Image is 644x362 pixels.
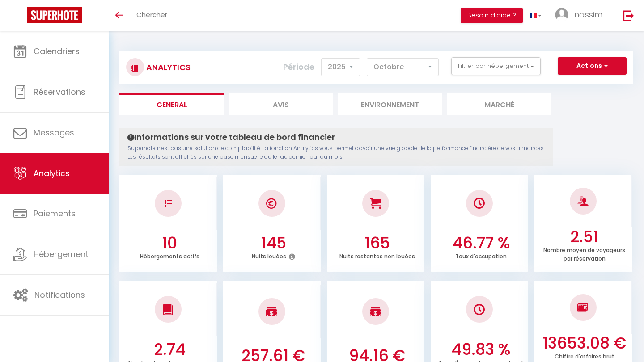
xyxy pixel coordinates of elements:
[34,127,74,138] span: Messages
[34,86,85,97] span: Réservations
[436,340,526,359] h3: 49.83 %
[229,93,333,115] li: Avis
[127,132,545,142] h4: Informations sur votre tableau de bord financier
[144,57,191,77] h3: Analytics
[136,10,167,19] span: Chercher
[140,251,199,260] p: Hébergements actifs
[124,234,215,253] h3: 10
[455,251,507,260] p: Taux d'occupation
[451,57,541,75] button: Filtrer par hébergement
[34,289,85,300] span: Notifications
[539,334,630,353] h3: 13653.08 €
[34,46,80,57] span: Calendriers
[474,304,485,315] img: NO IMAGE
[228,234,318,253] h3: 145
[34,168,70,179] span: Analytics
[447,93,551,115] li: Marché
[543,244,625,262] p: Nombre moyen de voyageurs par réservation
[539,227,630,246] h3: 2.51
[27,7,82,23] img: Super Booking
[332,234,422,253] h3: 165
[555,8,568,21] img: ...
[574,9,602,20] span: nassim
[338,93,442,115] li: Environnement
[577,302,589,313] img: NO IMAGE
[339,251,415,260] p: Nuits restantes non louées
[558,57,627,75] button: Actions
[34,248,89,260] span: Hébergement
[436,234,526,253] h3: 46.77 %
[127,144,545,161] p: Superhote n'est pas une solution de comptabilité. La fonction Analytics vous permet d'avoir une v...
[124,340,215,359] h3: 2.74
[283,57,314,77] label: Période
[461,8,523,23] button: Besoin d'aide ?
[165,200,172,207] img: NO IMAGE
[252,251,286,260] p: Nuits louées
[119,93,224,115] li: General
[34,208,76,219] span: Paiements
[623,10,634,21] img: logout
